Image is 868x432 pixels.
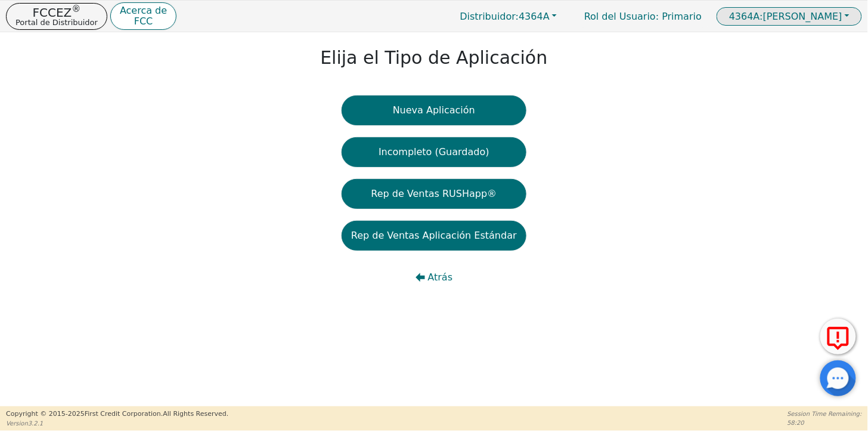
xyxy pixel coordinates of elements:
[320,47,547,69] h1: Elija el Tipo de Aplicación
[729,11,842,22] span: [PERSON_NAME]
[584,11,659,22] span: Rol del Usuario :
[342,179,526,209] button: Rep de Ventas RUSHapp®
[788,409,862,418] p: Session Time Remaining:
[120,17,167,26] p: FCC
[6,409,228,419] p: Copyright © 2015- 2025 First Credit Corporation.
[729,11,763,22] span: 4364A:
[163,410,228,418] span: All Rights Reserved.
[342,221,526,251] button: Rep de Ventas Aplicación Estándar
[717,7,862,26] button: 4364A:[PERSON_NAME]
[572,5,714,28] a: Rol del Usuario: Primario
[428,270,453,285] span: Atrás
[342,137,526,167] button: Incompleto (Guardado)
[6,419,228,428] p: Version 3.2.1
[15,18,98,26] p: Portal de Distribuidor
[820,319,856,354] button: Reportar Error a FCC
[6,3,107,30] button: FCCEZ®Portal de Distribuidor
[110,2,176,30] button: Acerca deFCC
[342,263,526,292] button: Atrás
[460,11,519,22] span: Distribuidor:
[448,7,570,26] button: Distribuidor:4364A
[788,418,862,427] p: 58:20
[342,95,526,125] button: Nueva Aplicación
[460,11,550,22] span: 4364A
[72,4,80,14] sup: ®
[572,5,714,28] p: Primario
[120,6,167,16] p: Acerca de
[15,7,98,18] p: FCCEZ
